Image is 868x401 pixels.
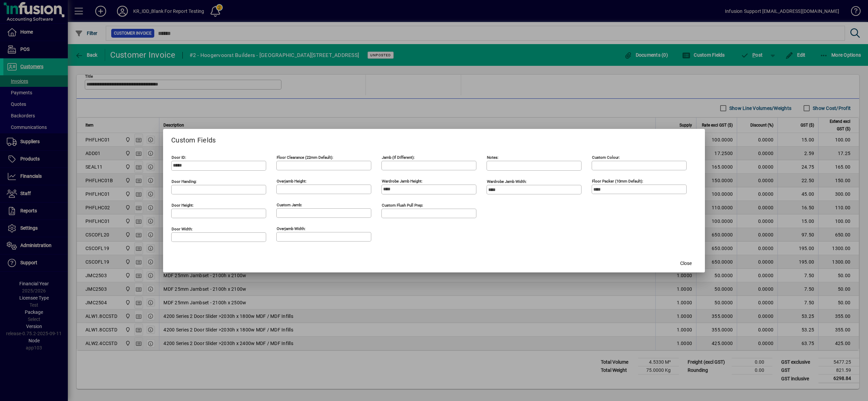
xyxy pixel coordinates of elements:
[172,226,193,231] mat-label: Door Width:
[487,179,527,184] mat-label: Wardrobe Jamb Width:
[277,202,302,207] mat-label: Custom Jamb:
[592,178,643,183] mat-label: Floor Packer (10mm default):
[487,155,498,159] mat-label: Notes:
[382,178,422,183] mat-label: Wardrobe Jamb Height:
[277,155,333,159] mat-label: Floor Clearance (22mm Default):
[277,178,307,183] mat-label: Overjamb Height:
[382,155,415,159] mat-label: Jamb (If Different):
[172,155,186,159] mat-label: Door ID:
[277,226,305,231] mat-label: Overjamb Width:
[163,129,705,149] h2: Custom Fields
[382,203,423,207] mat-label: Custom Flush Pull Prep:
[680,260,692,267] span: Close
[675,257,697,270] button: Close
[172,179,197,184] mat-label: Door Handing:
[592,155,620,159] mat-label: Custom Colour:
[172,203,194,207] mat-label: Door Height:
